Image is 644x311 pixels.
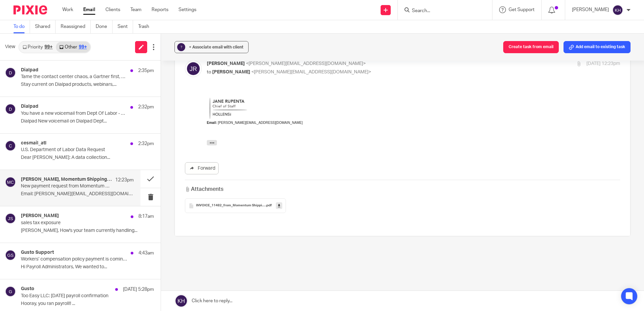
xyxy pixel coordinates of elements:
a: Other99+ [56,42,90,53]
a: Done [96,20,112,33]
p: [PERSON_NAME] [572,6,609,13]
a: Email [83,6,95,13]
p: [DATE] 5:28pm [123,286,154,293]
h4: [PERSON_NAME], Momentum Shipping Company [21,177,112,182]
span: Get Support [509,7,535,12]
p: 8:17am [138,213,154,220]
h4: Gusto [21,286,34,292]
span: to [207,70,211,74]
div: ? [177,43,185,51]
p: New payment request from Momentum Shipping Company - invoice 11482 [21,183,111,189]
div: 99+ [44,45,53,49]
h4: cesmail_atl [21,140,46,146]
span: [PERSON_NAME] [207,61,245,66]
span: [PERSON_NAME] [212,70,250,74]
p: 2:32pm [138,104,154,110]
h3: Attachments [185,185,223,193]
input: Search [411,8,472,14]
img: svg%3E [5,213,16,224]
h4: Dialpad [21,67,38,73]
p: Email: [PERSON_NAME][EMAIL_ADDRESS][DOMAIN_NAME] ----------... [21,191,134,197]
img: svg%3E [5,177,16,187]
p: Dialpad New voicemail on Dialpad Dept... [21,118,154,124]
button: ? + Associate email with client [174,41,249,53]
p: 2:35pm [138,67,154,74]
a: [PERSON_NAME][EMAIL_ADDRESS][DOMAIN_NAME] [11,30,96,34]
p: U.S. Department of Labor Data Request [21,147,127,153]
a: Reports [152,6,168,13]
h4: Dialpad [21,104,38,109]
img: svg%3E [185,60,202,77]
p: 12:23pm [115,177,134,183]
p: Dear [PERSON_NAME]: A data collection... [21,155,154,161]
img: svg%3E [5,250,16,261]
a: To do [13,20,30,33]
a: Work [62,6,73,13]
span: <[PERSON_NAME][EMAIL_ADDRESS][DOMAIN_NAME]> [246,61,366,66]
span: INVOICE_11482_from_Momentum Shipping Company [196,204,266,208]
a: Team [130,6,141,13]
a: Shared [35,20,56,33]
button: INVOICE_11482_from_Momentum Shipping Company.pdf [185,198,286,213]
button: Add email to existing task [563,41,631,53]
p: 4:43am [138,250,154,256]
button: Create task from email [503,41,559,53]
p: [PERSON_NAME], How's your team currently handling... [21,228,154,234]
a: Sent [118,20,133,33]
p: Hooray, you ran payroll!! ... [21,301,154,307]
p: [DATE] 12:23pm [586,60,620,67]
p: Too Easy LLC: [DATE] payroll confirmation [21,293,127,299]
h4: Gusto Support [21,250,54,255]
p: Workers’ compensation policy payment is coming up [21,256,127,262]
p: Stay current on Dialpad products, webinars,... [21,82,154,88]
span: + Associate email with client [189,45,244,49]
img: svg%3E [5,286,16,297]
img: svg%3E [5,104,16,114]
a: Priority99+ [19,42,56,53]
h4: [PERSON_NAME] [21,213,59,219]
p: Tame the contact center chaos, a Gartner first, and more [21,74,127,80]
p: sales tax exposure [21,220,127,226]
span: .pdf [266,204,272,208]
img: svg%3E [5,67,16,78]
a: Trash [138,20,154,33]
p: You have a new voicemail from Dept Of Labor - 0:37 [21,111,127,116]
p: Hi Payroll Administrators, We wanted to... [21,264,154,270]
div: 99+ [79,45,87,49]
img: Pixie [13,5,47,14]
p: 2:32pm [138,140,154,147]
span: <[PERSON_NAME][EMAIL_ADDRESS][DOMAIN_NAME]> [251,70,371,74]
a: Reassigned [61,20,91,33]
img: svg%3E [5,140,16,151]
a: Clients [105,6,120,13]
span: View [5,43,15,50]
a: Forward [185,162,219,174]
a: Settings [179,6,196,13]
img: svg%3E [612,5,623,15]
